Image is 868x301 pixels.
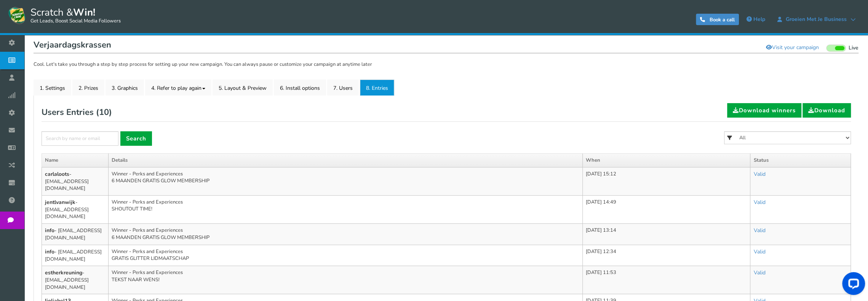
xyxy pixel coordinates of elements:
a: 3. Graphics [106,80,144,96]
a: Valid [753,248,765,255]
small: Get Leads, Boost Social Media Followers [30,18,121,24]
img: Scratch and Win [8,6,27,25]
th: Status [750,154,851,167]
td: Winner - Perks and Experiences TEKST NAAR WENS! [109,266,583,294]
td: [DATE] 11:53 [582,266,750,294]
td: [DATE] 13:14 [582,224,750,245]
td: - [EMAIL_ADDRESS][DOMAIN_NAME] [42,245,109,266]
b: info [45,227,54,234]
span: 10 [99,107,109,118]
iframe: LiveChat chat widget [836,269,868,301]
td: - [EMAIL_ADDRESS][DOMAIN_NAME] [42,195,109,223]
a: Visit your campaign [761,41,824,54]
b: jentlvanwijk [45,199,75,206]
span: Book a call [710,16,735,23]
th: Name [42,154,109,167]
td: [DATE] 12:34 [582,245,750,266]
b: estherkreuning [45,269,82,276]
td: [DATE] 14:49 [582,195,750,223]
td: - [EMAIL_ADDRESS][DOMAIN_NAME] [42,224,109,245]
span: Scratch & [27,6,121,25]
a: Help [743,13,769,25]
td: Winner - Perks and Experiences SHOUTOUT TIME! [109,195,583,223]
span: Groeien met je Business [782,16,850,22]
a: 6. Install options [274,80,326,96]
a: 7. Users [327,80,359,96]
h2: Users Entries ( ) [42,103,112,121]
a: Valid [753,199,765,206]
th: When [582,154,750,167]
span: Help [753,16,765,23]
a: Download winners [727,103,801,118]
b: carlaloots [45,170,69,178]
b: info [45,248,54,255]
a: 5. Layout & Preview [213,80,273,96]
td: Winner - Perks and Experiences 6 MAANDEN GRATIS GLOW MEMBERSHIP [109,167,583,195]
h1: Verjaardagskrassen [34,38,858,53]
a: Book a call [696,14,739,25]
a: 1. Settings [34,80,71,96]
td: Winner - Perks and Experiences 6 MAANDEN GRATIS GLOW MEMBERSHIP [109,224,583,245]
span: Live [849,45,858,52]
p: Cool. Let's take you through a step by step process for setting up your new campaign. You can alw... [34,61,858,68]
a: Valid [753,170,765,178]
input: Search by name or email [42,131,118,146]
strong: Win! [73,6,95,19]
a: Search [120,131,152,146]
td: - [EMAIL_ADDRESS][DOMAIN_NAME] [42,266,109,294]
a: 8. Entries [360,80,394,96]
a: Valid [753,269,765,276]
td: [DATE] 15:12 [582,167,750,195]
td: Winner - Perks and Experiences GRATIS GLITTER LIDMAATSCHAP [109,245,583,266]
th: Details [109,154,583,167]
a: 2. Prizes [72,80,104,96]
a: Scratch &Win! Get Leads, Boost Social Media Followers [8,6,121,25]
a: Download [802,103,851,118]
a: Valid [753,227,765,234]
a: 4. Refer to play again [145,80,211,96]
td: - [EMAIL_ADDRESS][DOMAIN_NAME] [42,167,109,195]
